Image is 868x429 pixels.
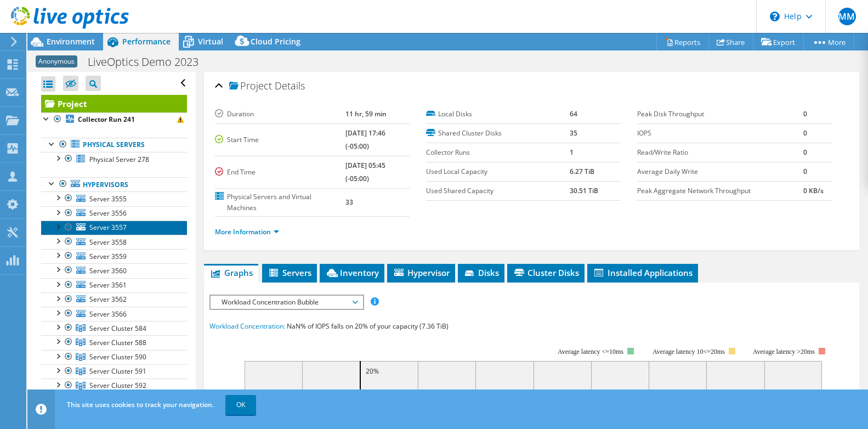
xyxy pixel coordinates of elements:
tspan: Average latency <=10ms [558,348,623,355]
span: Performance [122,36,171,47]
span: Server 3555 [89,194,127,204]
label: Duration [215,109,345,120]
span: Disks [463,267,499,278]
span: Server 3558 [89,238,127,247]
span: Server 3560 [89,266,127,275]
a: Physical Servers [41,138,187,152]
a: Hypervisors [41,177,187,191]
label: Peak Disk Throughput [637,109,803,120]
b: [DATE] 17:46 (-05:00) [345,128,385,151]
a: More Information [215,227,279,236]
a: Server Cluster 584 [41,321,187,335]
b: 6.27 TiB [570,167,594,176]
b: 0 [803,128,807,138]
span: Workload Concentration Bubble [216,296,357,309]
span: This site uses cookies to track your navigation. [67,400,214,409]
b: 30.51 TiB [570,186,598,195]
label: Collector Runs [426,147,570,158]
b: 1 [570,148,574,157]
span: Server 3559 [89,252,127,261]
span: Cluster Disks [513,267,579,278]
b: 35 [570,128,577,138]
span: Environment [47,36,95,47]
text: Average latency >20ms [752,348,814,355]
span: NaN% of IOPS falls on 20% of your capacity (7.36 TiB) [287,321,449,331]
span: Graphs [209,267,253,278]
a: Server Cluster 592 [41,379,187,393]
a: Server 3560 [41,263,187,278]
span: Installed Applications [593,267,693,278]
a: More [803,33,854,50]
span: Virtual [198,36,223,47]
span: Inventory [325,267,379,278]
span: Server Cluster 588 [89,338,146,347]
span: Server Cluster 584 [89,324,146,333]
span: Server 3562 [89,295,127,304]
b: 11 hr, 59 min [345,109,387,118]
tspan: Average latency 10<=20ms [653,348,725,355]
span: MM [838,8,856,25]
a: Server 3559 [41,249,187,263]
b: Collector Run 241 [78,115,135,124]
span: Servers [268,267,311,278]
a: Server 3562 [41,292,187,307]
b: 0 [803,167,807,176]
label: Read/Write Ratio [637,147,803,158]
a: Collector Run 241 [41,112,187,127]
b: 64 [570,109,577,118]
span: Server 3566 [89,309,127,319]
h1: LiveOptics Demo 2023 [83,56,215,68]
span: Project [229,81,272,92]
a: Export [753,33,804,50]
span: Server 3561 [89,280,127,290]
a: Share [708,33,753,50]
label: IOPS [637,128,803,139]
b: 0 [803,148,807,157]
span: Hypervisor [393,267,450,278]
label: Shared Cluster Disks [426,128,570,139]
label: Used Local Capacity [426,166,570,177]
a: Physical Server 278 [41,152,187,166]
b: 0 KB/s [803,186,824,195]
span: Cloud Pricing [251,36,300,47]
span: Anonymous [36,55,77,67]
a: Server 3566 [41,307,187,321]
b: [DATE] 05:45 (-05:00) [345,161,385,183]
label: Average Daily Write [637,166,803,177]
label: Local Disks [426,109,570,120]
a: Server Cluster 588 [41,335,187,349]
span: Server Cluster 592 [89,381,146,390]
label: Start Time [215,134,345,145]
span: Server 3556 [89,208,127,218]
b: 33 [345,197,353,207]
svg: \n [770,12,780,21]
a: Server Cluster 590 [41,350,187,364]
a: Server 3558 [41,235,187,249]
label: Peak Aggregate Network Throughput [637,185,803,196]
label: Physical Servers and Virtual Machines [215,191,345,213]
a: Server Cluster 591 [41,364,187,379]
b: 0 [803,109,807,118]
span: Server 3557 [89,223,127,232]
span: Server Cluster 590 [89,352,146,362]
a: Reports [656,33,709,50]
span: Workload Concentration: [209,321,285,331]
label: End Time [215,167,345,178]
span: Physical Server 278 [89,155,149,164]
a: Project [41,95,187,112]
span: Details [275,79,305,92]
a: Server 3555 [41,191,187,206]
a: OK [225,395,256,415]
label: Used Shared Capacity [426,185,570,196]
a: Server 3556 [41,206,187,221]
a: Server 3557 [41,221,187,235]
a: Server 3561 [41,278,187,292]
span: Server Cluster 591 [89,366,146,376]
text: 20% [366,366,379,376]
